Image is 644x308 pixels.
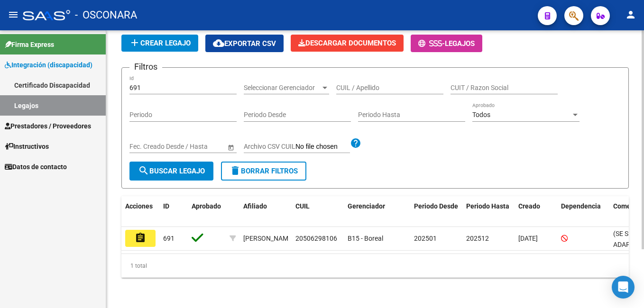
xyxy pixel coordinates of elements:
[348,235,383,242] span: B15 - Boreal
[75,5,137,26] span: - OSCONARA
[466,235,489,242] span: 202512
[295,202,310,210] span: CUIL
[414,235,437,242] span: 202501
[121,196,159,227] datatable-header-cell: Acciones
[5,121,91,131] span: Prestadores / Proveedores
[121,35,198,52] button: Crear Legajo
[295,235,337,242] span: 20506298106
[410,196,462,227] datatable-header-cell: Periodo Desde
[192,202,221,210] span: Aprobado
[515,196,557,227] datatable-header-cell: Creado
[129,143,159,151] input: Start date
[129,39,191,47] span: Crear Legajo
[8,9,19,20] mat-icon: menu
[5,39,54,50] span: Firma Express
[5,60,92,70] span: Integración (discapacidad)
[243,233,294,244] div: [PERSON_NAME]
[188,196,226,227] datatable-header-cell: Aprobado
[292,196,344,227] datatable-header-cell: CUIL
[239,196,292,227] datatable-header-cell: Afiliado
[344,196,410,227] datatable-header-cell: Gerenciador
[445,39,475,48] span: Legajos
[462,196,515,227] datatable-header-cell: Periodo Hasta
[125,202,153,210] span: Acciones
[518,202,540,210] span: Creado
[230,165,241,176] mat-icon: delete
[167,143,213,151] input: End date
[213,37,224,49] mat-icon: cloud_download
[5,141,49,152] span: Instructivos
[557,196,609,227] datatable-header-cell: Dependencia
[138,165,149,176] mat-icon: search
[244,143,295,150] span: Archivo CSV CUIL
[129,162,213,181] button: Buscar Legajo
[414,202,458,210] span: Periodo Desde
[5,162,67,172] span: Datos de contacto
[348,202,385,210] span: Gerenciador
[226,142,236,152] button: Open calendar
[518,235,538,242] span: [DATE]
[129,60,162,73] h3: Filtros
[298,39,396,47] span: Descargar Documentos
[159,196,188,227] datatable-header-cell: ID
[612,276,635,299] div: Open Intercom Messenger
[466,202,509,210] span: Periodo Hasta
[135,232,146,244] mat-icon: assignment
[350,137,361,149] mat-icon: help
[230,167,298,175] span: Borrar Filtros
[221,162,306,181] button: Borrar Filtros
[205,35,284,52] button: Exportar CSV
[418,39,445,48] span: -
[411,35,482,52] button: -Legajos
[295,143,350,151] input: Archivo CSV CUIL
[561,202,601,210] span: Dependencia
[625,9,636,20] mat-icon: person
[213,39,276,48] span: Exportar CSV
[472,111,490,118] span: Todos
[138,167,205,175] span: Buscar Legajo
[121,254,629,278] div: 1 total
[291,35,404,52] button: Descargar Documentos
[244,84,321,92] span: Seleccionar Gerenciador
[163,235,175,242] span: 691
[243,202,267,210] span: Afiliado
[129,37,140,48] mat-icon: add
[163,202,169,210] span: ID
